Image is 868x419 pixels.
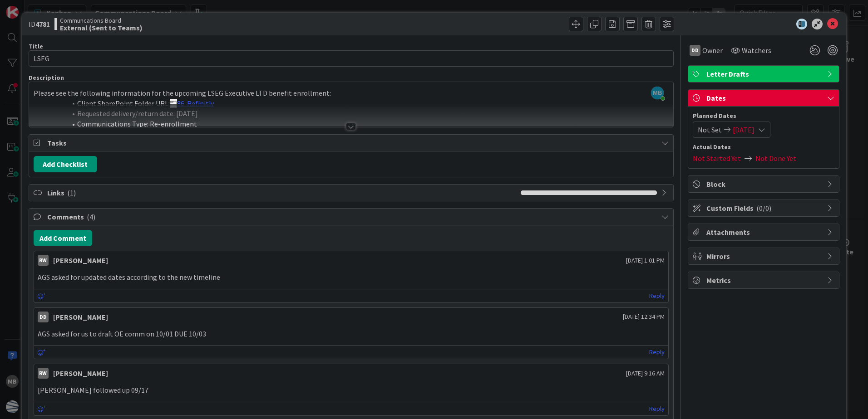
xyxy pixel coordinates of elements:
span: ( 1 ) [67,188,76,197]
span: [DATE] 9:16 AM [626,369,665,378]
span: Watchers [742,45,771,56]
span: Attachments [706,227,823,238]
span: Mirrors [706,251,823,262]
span: Not Done Yet [755,153,796,164]
input: type card name here... [29,50,674,67]
li: Client SharePoint Folder URL: [44,98,669,109]
span: Dates [706,93,823,103]
p: [PERSON_NAME] followed up 09/17 [38,385,665,395]
span: Not Started Yet [693,153,741,164]
span: Description [29,73,64,82]
span: Planned Dates [693,111,834,121]
span: Metrics [706,275,823,286]
p: AGS asked for updated dates according to the new timeline [38,272,665,283]
a: Reply [649,290,665,302]
span: Block [706,179,823,190]
p: Please see the following information for the upcoming LSEG Executive LTD benefit enrollment: [34,88,669,98]
p: AGS asked for us to draft OE comm on 10/01 DUE 10/03 [38,329,665,339]
span: ID [29,19,50,29]
div: [PERSON_NAME] [53,255,108,266]
b: External (Sent to Teams) [60,24,143,31]
span: Tasks [47,137,657,148]
span: [DATE] 12:34 PM [623,312,665,322]
b: 4781 [35,19,50,29]
span: Not Set [698,124,722,135]
span: ( 4 ) [87,212,95,221]
div: DD [38,312,49,322]
span: Comments [47,211,657,222]
span: Custom Fields [706,203,823,214]
span: [DATE] [733,124,755,135]
div: RW [38,368,49,379]
label: Title [29,42,43,50]
span: ( 0/0 ) [756,204,771,213]
a: 86-Refinitiv [177,99,214,108]
span: MB [651,87,664,99]
img: ​Folder icon [170,101,177,108]
button: Add Checklist [34,156,97,172]
div: DD [690,45,700,56]
a: Reply [649,403,665,414]
div: RW [38,255,49,266]
span: Letter Drafts [706,68,823,79]
button: Add Comment [34,230,92,246]
div: [PERSON_NAME] [53,312,108,322]
span: Actual Dates [693,142,834,152]
div: [PERSON_NAME] [53,368,108,379]
span: Communcations Board [60,17,143,24]
span: Owner [702,45,723,56]
span: [DATE] 1:01 PM [626,256,665,265]
span: Links [47,187,516,198]
a: Reply [649,346,665,358]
